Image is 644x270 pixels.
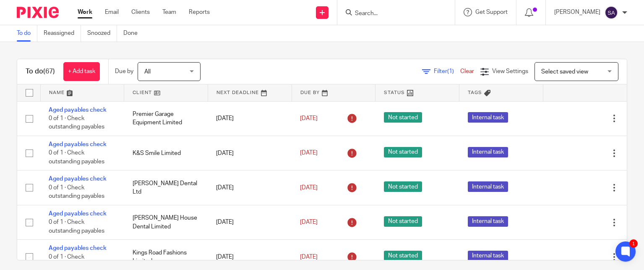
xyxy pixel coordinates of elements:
span: [DATE] [300,219,318,225]
span: Select saved view [541,69,588,75]
a: Reports [189,8,210,16]
span: (67) [43,68,55,75]
span: Internal task [468,112,508,123]
a: Aged payables check [49,211,107,217]
td: [PERSON_NAME] Dental Ltd [124,170,208,205]
span: 0 of 1 · Check outstanding payables [49,254,104,269]
a: Snoozed [87,25,117,42]
td: Premier Garage Equipment Limited [124,101,208,136]
span: 0 of 1 · Check outstanding payables [49,219,104,234]
span: Not started [384,251,422,261]
a: Clients [131,8,150,16]
td: [DATE] [208,170,292,205]
a: Aged payables check [49,176,107,182]
span: Internal task [468,147,508,157]
img: svg%3E [605,6,618,19]
span: (1) [447,68,454,74]
span: [DATE] [300,254,318,260]
td: [DATE] [208,101,292,136]
a: To do [17,25,37,42]
a: Aged payables check [49,107,107,113]
span: Internal task [468,216,508,227]
span: All [144,69,151,75]
span: [DATE] [300,185,318,191]
span: Filter [434,68,460,74]
a: + Add task [63,62,100,81]
td: [PERSON_NAME] House Dental Limited [124,205,208,239]
span: Internal task [468,181,508,192]
a: Aged payables check [49,245,107,251]
span: View Settings [492,68,528,74]
span: Not started [384,112,422,123]
a: Work [78,8,92,16]
span: Get Support [475,9,508,15]
span: Not started [384,216,422,227]
span: Internal task [468,251,508,261]
a: Done [123,25,144,42]
input: Search [354,10,430,18]
a: Email [105,8,119,16]
span: 0 of 1 · Check outstanding payables [49,185,104,199]
span: 0 of 1 · Check outstanding payables [49,115,104,130]
span: Tags [468,90,482,95]
img: Pixie [17,7,59,18]
span: [DATE] [300,115,318,121]
span: [DATE] [300,150,318,156]
h1: To do [26,67,55,76]
a: Clear [460,68,474,74]
div: 1 [629,239,638,248]
span: Not started [384,147,422,157]
td: K&S Smile Limited [124,136,208,170]
span: 0 of 1 · Check outstanding payables [49,150,104,165]
a: Aged payables check [49,142,107,147]
p: Due by [115,67,133,76]
span: Not started [384,181,422,192]
a: Reassigned [44,25,81,42]
a: Team [162,8,176,16]
td: [DATE] [208,136,292,170]
td: [DATE] [208,205,292,239]
p: [PERSON_NAME] [554,8,600,16]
